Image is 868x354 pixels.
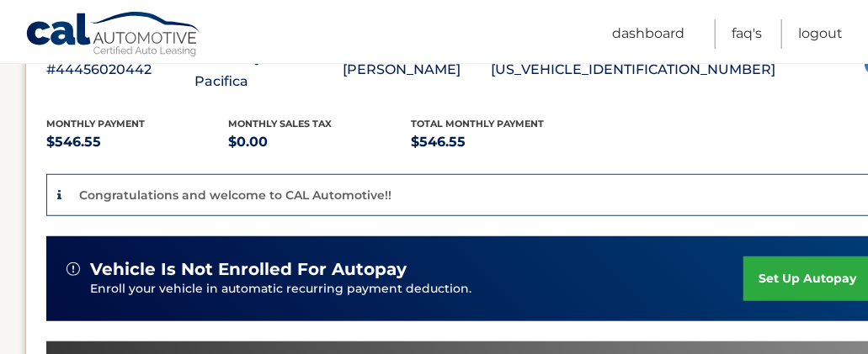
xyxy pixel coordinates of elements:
img: alert-white.svg [67,262,80,276]
a: Dashboard [612,19,684,49]
p: $546.55 [46,130,229,154]
p: Congratulations and welcome to CAL Automotive!! [79,188,391,203]
p: [PERSON_NAME] [343,58,491,82]
a: Logout [798,19,843,49]
span: Total Monthly Payment [411,118,544,129]
p: 2026 Chrysler Pacifica [194,46,343,93]
p: #44456020442 [46,58,194,82]
p: Enroll your vehicle in automatic recurring payment deduction. [90,280,743,299]
span: Monthly Payment [46,118,145,129]
a: Cal Automotive [25,11,202,60]
p: $546.55 [411,130,594,154]
span: Monthly sales Tax [229,118,333,129]
a: FAQ's [732,19,762,49]
span: vehicle is not enrolled for autopay [90,259,407,280]
p: $0.00 [229,130,412,154]
p: [US_VEHICLE_IDENTIFICATION_NUMBER] [491,58,775,82]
